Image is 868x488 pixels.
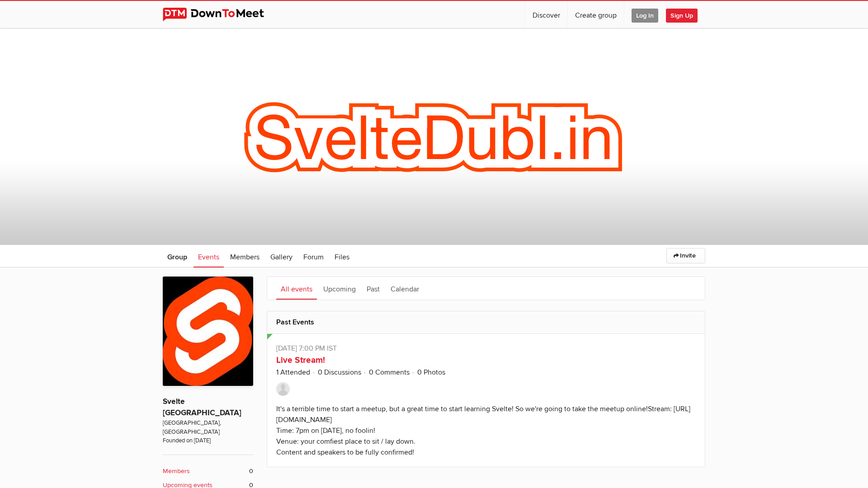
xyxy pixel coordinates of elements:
[276,311,696,333] h2: Past Events
[167,253,187,262] span: Group
[276,404,690,457] div: It's a terrible time to start a meetup, but a great time to start learning Svelte! So we're going...
[193,245,224,267] a: Events
[163,466,253,476] a: Members 0
[230,253,259,262] span: Members
[303,253,324,262] span: Forum
[163,419,253,436] span: [GEOGRAPHIC_DATA], [GEOGRAPHIC_DATA]
[299,245,328,267] a: Forum
[369,368,410,377] a: 0 Comments
[266,245,297,267] a: Gallery
[362,277,384,300] a: Past
[624,1,665,28] a: Log In
[163,436,253,445] span: Founded on [DATE]
[319,277,360,300] a: Upcoming
[163,466,190,476] b: Members
[666,9,698,23] span: Sign Up
[163,277,253,386] img: Svelte Dublin
[666,248,705,263] a: Invite
[198,253,219,262] span: Events
[226,245,264,267] a: Members
[525,1,567,28] a: Discover
[163,8,278,21] img: DownToMeet
[318,368,361,377] a: 0 Discussions
[330,245,354,267] a: Files
[276,277,317,300] a: All events
[335,253,349,262] span: Files
[276,382,290,396] img: David Fitzgibbon
[276,355,325,366] a: Live Stream!
[249,466,253,476] span: 0
[163,397,241,418] a: Svelte [GEOGRAPHIC_DATA]
[417,368,445,377] a: 0 Photos
[270,253,292,262] span: Gallery
[386,277,424,300] a: Calendar
[163,245,192,267] a: Group
[276,343,696,354] p: [DATE] 7:00 PM IST
[568,1,624,28] a: Create group
[632,9,658,23] span: Log In
[666,1,705,28] a: Sign Up
[276,368,310,377] a: 1 Attended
